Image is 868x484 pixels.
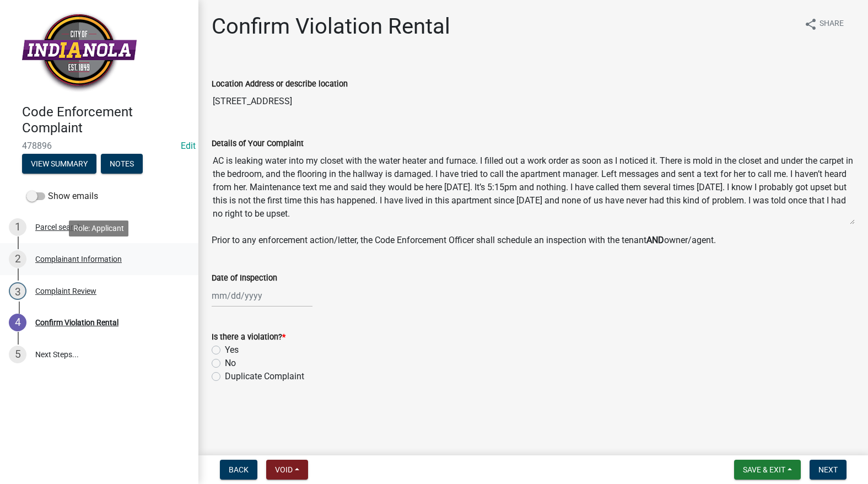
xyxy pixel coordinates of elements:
button: Notes [101,154,143,174]
label: Duplicate Complaint [225,370,304,383]
span: Share [820,18,844,31]
span: Void [275,465,293,474]
div: 1 [9,218,26,236]
label: No [225,357,236,370]
div: 4 [9,314,26,331]
button: View Summary [22,154,96,174]
span: Back [229,465,249,474]
button: Save & Exit [734,460,801,480]
textarea: AC is leaking water into my closet with the water heater and furnace. I filled out a work order a... [212,150,855,225]
div: Confirm Violation Rental [35,319,118,326]
button: Back [220,460,257,480]
button: shareShare [795,13,853,35]
label: Date of Inspection [212,275,277,282]
button: Void [266,460,308,480]
wm-modal-confirm: Edit Application Number [181,141,196,151]
wm-modal-confirm: Notes [101,160,143,169]
label: Location Address or describe location [212,80,348,88]
h4: Code Enforcement Complaint [22,104,190,136]
div: 3 [9,282,26,300]
p: Prior to any enforcement action/letter, the Code Enforcement Officer shall schedule an inspection... [212,234,855,247]
span: 478896 [22,141,176,151]
div: Role: Applicant [69,221,128,236]
span: Save & Exit [743,465,785,474]
i: share [804,18,817,31]
wm-modal-confirm: Summary [22,160,96,169]
label: Show emails [26,190,98,203]
h1: Confirm Violation Rental [212,13,450,40]
strong: AND [646,235,664,245]
div: Parcel search [35,223,82,231]
div: 5 [9,346,26,363]
label: Is there a violation? [212,334,285,341]
label: Details of Your Complaint [212,140,304,148]
img: City of Indianola, Iowa [22,12,137,93]
div: 2 [9,250,26,268]
button: Next [810,460,847,480]
div: Complaint Review [35,287,96,295]
input: mm/dd/yyyy [212,284,312,307]
label: Yes [225,343,239,357]
span: Next [818,465,838,474]
div: Complainant Information [35,255,122,263]
a: Edit [181,141,196,151]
